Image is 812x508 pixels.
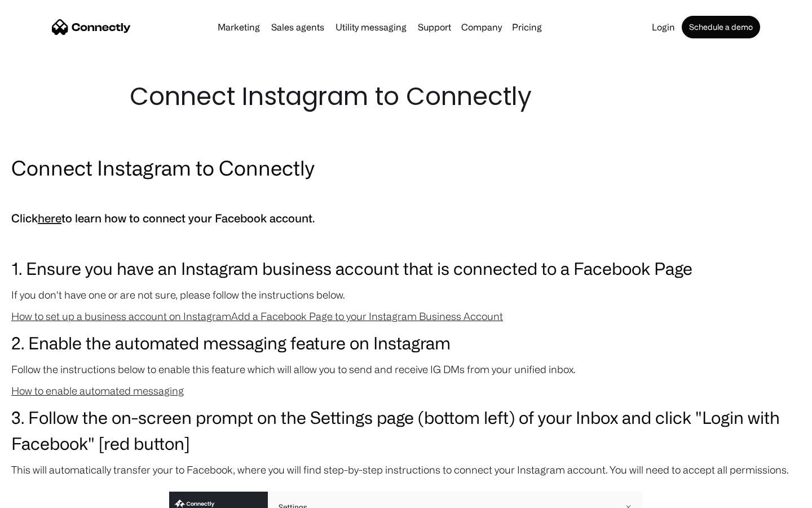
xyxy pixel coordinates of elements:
[11,154,801,182] h2: Connect Instagram to Connectly
[507,23,546,32] a: Pricing
[267,23,329,32] a: Sales agents
[647,23,679,32] a: Login
[11,187,801,203] p: ‍
[461,19,502,35] div: Company
[11,488,68,504] aside: Language selected: English
[11,287,801,303] p: If you don't have one or are not sure, please follow the instructions below.
[11,310,231,322] a: How to set up a business account on Instagram
[231,310,503,322] a: Add a Facebook Page to your Instagram Business Account
[11,462,801,478] p: This will automatically transfer your to Facebook, where you will find step-by-step instructions ...
[38,212,61,225] a: here
[11,255,801,281] h3: 1. Ensure you have an Instagram business account that is connected to a Facebook Page
[11,209,801,228] h5: Click to learn how to connect your Facebook account.
[11,385,184,396] a: How to enable automated messaging
[11,404,801,456] h3: 3. Follow the on-screen prompt on the Settings page (bottom left) of your Inbox and click "Login ...
[11,361,801,377] p: Follow the instructions below to enable this feature which will allow you to send and receive IG ...
[11,234,801,249] p: ‍
[682,16,760,38] a: Schedule a demo
[458,19,505,35] div: Company
[331,23,411,32] a: Utility messaging
[52,19,131,36] a: home
[23,488,68,504] ul: Language list
[213,23,264,32] a: Marketing
[11,330,801,356] h3: 2. Enable the automated messaging feature on Instagram
[413,23,456,32] a: Support
[130,79,682,114] h1: Connect Instagram to Connectly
